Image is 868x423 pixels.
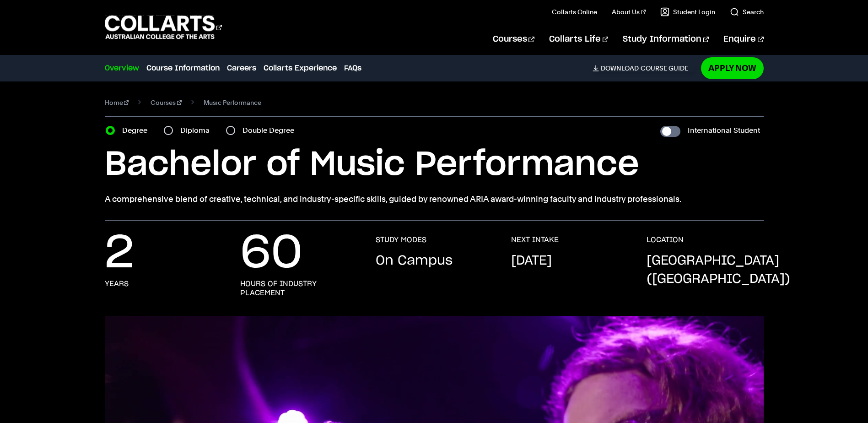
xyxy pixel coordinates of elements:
a: DownloadCourse Guide [593,64,695,72]
span: Music Performance [204,96,261,109]
a: Courses [493,24,534,54]
label: Degree [122,124,153,137]
span: Download [601,64,639,72]
a: Student Login [660,7,715,16]
h1: Bachelor of Music Performance [105,144,764,185]
a: Search [730,7,764,16]
h3: LOCATION [647,235,684,244]
a: Course Information [146,63,220,74]
a: Collarts Online [552,7,597,16]
a: Courses [151,96,182,109]
p: [GEOGRAPHIC_DATA] ([GEOGRAPHIC_DATA]) [647,252,790,288]
p: 2 [105,235,134,272]
a: Study Information [623,24,709,54]
a: FAQs [344,63,361,74]
h3: years [105,279,129,288]
a: Enquire [723,24,763,54]
p: 60 [240,235,302,272]
a: Apply Now [701,57,764,79]
h3: hours of industry placement [240,279,357,298]
a: Collarts Experience [264,63,337,74]
a: Collarts Life [549,24,608,54]
p: A comprehensive blend of creative, technical, and industry-specific skills, guided by renowned AR... [105,193,764,206]
label: Diploma [180,124,215,137]
a: Home [105,96,129,109]
a: Careers [227,63,256,74]
a: Overview [105,63,139,74]
div: Go to homepage [105,14,222,40]
h3: NEXT INTAKE [511,235,559,244]
h3: STUDY MODES [376,235,426,244]
a: About Us [612,7,646,16]
p: On Campus [376,252,453,270]
label: International Student [688,124,760,137]
label: Double Degree [243,124,300,137]
p: [DATE] [511,252,552,270]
